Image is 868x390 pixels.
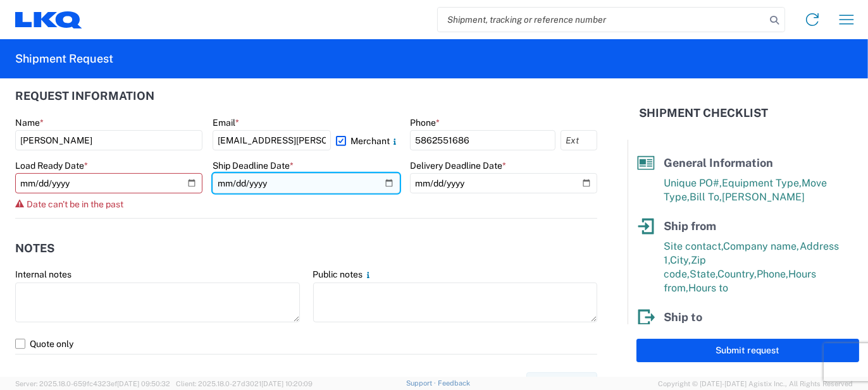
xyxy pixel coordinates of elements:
[213,160,294,171] label: Ship Deadline Date
[336,130,400,150] label: Merchant
[723,240,800,252] span: Company name,
[639,106,768,121] h2: Shipment Checklist
[658,378,853,389] span: Copyright © [DATE]-[DATE] Agistix Inc., All Rights Reserved
[15,380,170,387] span: Server: 2025.18.0-659fc4323ef
[664,219,716,233] span: Ship from
[722,177,802,189] span: Equipment Type,
[15,160,88,171] label: Load Ready Date
[15,269,71,280] label: Internal notes
[664,177,722,189] span: Unique PO#,
[688,282,728,294] span: Hours to
[690,191,722,203] span: Bill To,
[670,254,691,266] span: City,
[722,191,805,203] span: [PERSON_NAME]
[15,117,44,128] label: Name
[690,268,717,280] span: State,
[213,117,239,128] label: Email
[27,199,123,209] span: Date can't be in the past
[757,268,788,280] span: Phone,
[313,269,373,280] label: Public notes
[717,268,757,280] span: Country,
[406,379,438,387] a: Support
[15,51,113,66] h2: Shipment Request
[410,160,506,171] label: Delivery Deadline Date
[410,117,440,128] label: Phone
[664,310,702,324] span: Ship to
[15,90,154,102] h2: Request Information
[438,8,766,32] input: Shipment, tracking or reference number
[664,156,773,169] span: General Information
[561,130,597,150] input: Ext
[438,379,470,387] a: Feedback
[15,334,597,354] label: Quote only
[636,339,859,362] button: Submit request
[176,380,313,387] span: Client: 2025.18.0-27d3021
[261,380,313,387] span: [DATE] 10:20:09
[117,380,170,387] span: [DATE] 09:50:32
[15,242,54,255] h2: Notes
[664,240,723,252] span: Site contact,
